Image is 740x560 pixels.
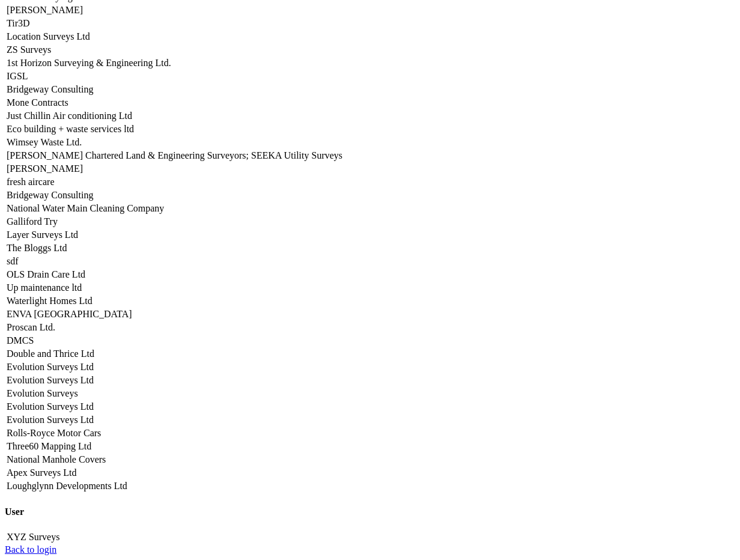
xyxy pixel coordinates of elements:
a: Mone Contracts [7,97,68,108]
a: ENVA [GEOGRAPHIC_DATA] [7,309,132,319]
a: Back to login [5,544,56,555]
a: OLS Drain Care Ltd [7,269,85,279]
a: ZS Surveys [7,44,51,55]
a: Galliford Try [7,216,58,227]
a: The Bloggs Ltd [7,243,67,253]
a: sdf [7,256,19,266]
a: DMCS [7,335,34,345]
a: Evolution Surveys Ltd [7,401,94,412]
a: National Water Main Cleaning Company [7,203,164,213]
a: Evolution Surveys [7,388,78,398]
a: Double and Thrice Ltd [7,348,94,359]
a: [PERSON_NAME] [7,163,83,174]
a: Evolution Surveys Ltd [7,415,94,425]
a: Wimsey Waste Ltd. [7,137,82,147]
a: [PERSON_NAME] Chartered Land & Engineering Surveyors; SEEKA Utility Surveys [7,150,342,160]
a: Bridgeway Consulting [7,190,93,200]
a: IGSL [7,71,28,81]
a: Bridgeway Consulting [7,84,93,94]
a: Up maintenance ltd [7,282,82,293]
a: Eco building + waste services ltd [7,124,134,134]
a: 1st Horizon Surveying & Engineering Ltd. [7,58,171,68]
a: XYZ Surveys [7,532,59,542]
a: Apex Surveys Ltd [7,467,76,478]
a: Waterlight Homes Ltd [7,296,92,306]
a: Location Surveys Ltd [7,31,90,41]
a: Layer Surveys Ltd [7,230,78,240]
a: Proscan Ltd. [7,322,55,332]
a: fresh aircare [7,177,55,187]
a: Just Chillin Air conditioning Ltd [7,111,132,121]
a: Three60 Mapping Ltd [7,441,91,451]
a: National Manhole Covers [7,454,106,464]
h4: User [5,507,735,517]
a: Evolution Surveys Ltd [7,375,94,385]
a: Tir3D [7,18,30,28]
a: Rolls-Royce Motor Cars [7,428,101,438]
a: [PERSON_NAME] [7,5,83,15]
a: Loughglynn Developments Ltd [7,481,127,491]
a: Evolution Surveys Ltd [7,362,94,372]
